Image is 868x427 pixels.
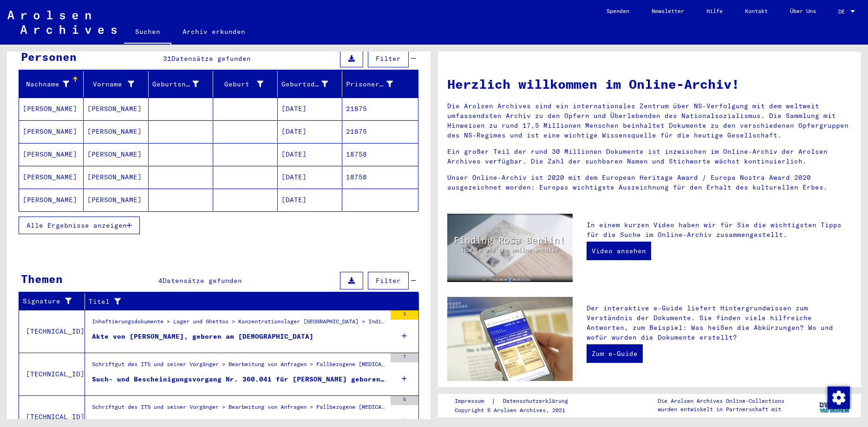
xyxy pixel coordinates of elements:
div: Nachname [23,77,83,92]
span: Filter [376,54,401,63]
div: Titel [89,294,407,309]
mat-cell: [PERSON_NAME] [84,98,148,120]
mat-cell: [PERSON_NAME] [19,166,84,188]
mat-cell: 21875 [342,98,418,120]
button: Filter [368,272,409,289]
a: Zum e-Guide [587,344,643,363]
p: Die Arolsen Archives sind ein internationales Zentrum über NS-Verfolgung mit dem weltweit umfasse... [447,101,852,140]
a: Archiv erkunden [171,20,256,43]
mat-header-cell: Geburtsdatum [278,71,342,97]
span: DE [838,8,848,15]
mat-cell: 21875 [342,120,418,143]
div: Geburtsname [152,77,213,92]
div: Titel [89,297,396,307]
span: Datensätze gefunden [171,54,251,63]
div: Prisoner # [346,77,406,92]
p: wurden entwickelt in Partnerschaft mit [658,405,784,414]
div: Such- und Bescheinigungsvorgang Nr. 378.078 für [PERSON_NAME] geboren [DEMOGRAPHIC_DATA] [92,417,386,427]
span: 31 [163,54,171,63]
mat-cell: [DATE] [278,166,342,188]
mat-cell: [DATE] [278,98,342,120]
img: Arolsen_neg.svg [7,11,117,34]
p: In einem kurzen Video haben wir für Sie die wichtigsten Tipps für die Suche im Online-Archiv zusa... [587,220,852,240]
td: [TECHNICAL_ID] [19,310,85,353]
mat-cell: [DATE] [278,189,342,211]
mat-header-cell: Geburtsname [149,71,213,97]
div: Signature [23,294,85,309]
div: Prisoner # [346,79,392,89]
mat-cell: [PERSON_NAME] [19,120,84,143]
button: Filter [368,50,409,67]
mat-cell: [PERSON_NAME] [19,143,84,165]
mat-cell: 18758 [342,166,418,188]
a: Video ansehen [587,242,651,260]
div: Akte von [PERSON_NAME], geboren am [DEMOGRAPHIC_DATA] [92,332,313,342]
a: Suchen [124,20,171,45]
div: Geburt‏ [217,79,263,89]
p: Der interaktive e-Guide liefert Hintergrundwissen zum Verständnis der Dokumente. Sie finden viele... [587,303,852,342]
div: | [455,396,579,406]
div: Vorname [87,77,148,92]
img: eguide.jpg [447,297,573,381]
div: Geburtsdatum [281,79,328,89]
p: Die Arolsen Archives Online-Collections [658,397,784,405]
img: yv_logo.png [817,394,852,417]
mat-header-cell: Prisoner # [342,71,418,97]
p: Copyright © Arolsen Archives, 2021 [455,406,579,414]
a: Datenschutzerklärung [496,396,579,406]
button: Alle Ergebnisse anzeigen [19,217,140,234]
mat-cell: [PERSON_NAME] [19,98,84,120]
mat-cell: [PERSON_NAME] [19,189,84,211]
img: video.jpg [447,214,573,282]
mat-cell: [DATE] [278,120,342,143]
span: Filter [376,276,401,285]
div: Personen [21,48,77,65]
div: Signature [23,296,73,306]
span: Alle Ergebnisse anzeigen [26,221,127,230]
div: Geburt‏ [217,77,277,92]
div: Geburtsname [152,79,199,89]
div: Vorname [87,79,134,89]
h1: Herzlich willkommen im Online-Archiv! [447,74,852,94]
p: Unser Online-Archiv ist 2020 mit dem European Heritage Award / Europa Nostra Award 2020 ausgezeic... [447,173,852,192]
span: Datensätze gefunden [163,276,242,285]
div: 7 [391,353,418,362]
mat-cell: [DATE] [278,143,342,165]
div: Themen [21,270,63,287]
div: Inhaftierungsdokumente > Lager und Ghettos > Konzentrationslager [GEOGRAPHIC_DATA] > Individuelle... [92,317,386,330]
mat-cell: [PERSON_NAME] [84,166,148,188]
mat-cell: [PERSON_NAME] [84,189,148,211]
td: [TECHNICAL_ID] [19,353,85,395]
div: Schriftgut des ITS und seiner Vorgänger > Bearbeitung von Anfragen > Fallbezogene [MEDICAL_DATA] ... [92,403,386,416]
p: Ein großer Teil der rund 30 Millionen Dokumente ist inzwischen im Online-Archiv der Arolsen Archi... [447,147,852,166]
span: 4 [158,276,163,285]
mat-cell: [PERSON_NAME] [84,143,148,165]
mat-cell: 18758 [342,143,418,165]
div: 6 [391,396,418,405]
mat-cell: [PERSON_NAME] [84,120,148,143]
div: Such- und Bescheinigungsvorgang Nr. 360.041 für [PERSON_NAME] geboren [DEMOGRAPHIC_DATA] [92,374,386,384]
a: Impressum [455,396,491,406]
mat-header-cell: Nachname [19,71,84,97]
div: Nachname [23,79,69,89]
div: Geburtsdatum [281,77,342,92]
div: 3 [391,310,418,320]
img: Zustimmung ändern [828,387,850,409]
mat-header-cell: Vorname [84,71,148,97]
div: Zustimmung ändern [827,386,849,408]
div: Schriftgut des ITS und seiner Vorgänger > Bearbeitung von Anfragen > Fallbezogene [MEDICAL_DATA] ... [92,360,386,373]
mat-header-cell: Geburt‏ [213,71,278,97]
